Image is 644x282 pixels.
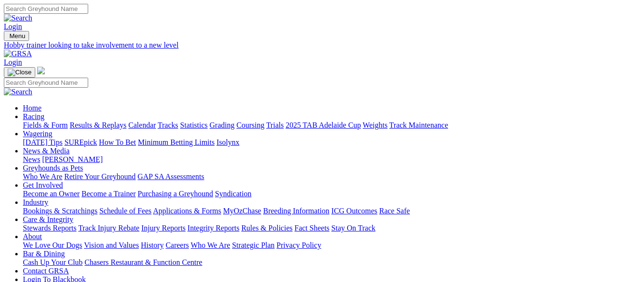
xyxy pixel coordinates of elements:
a: Results & Replays [70,121,126,129]
a: Retire Your Greyhound [64,172,136,181]
a: Schedule of Fees [99,207,151,215]
div: Industry [23,207,640,215]
img: Search [4,14,32,22]
a: Integrity Reports [187,224,239,232]
a: Who We Are [191,241,230,249]
a: Cash Up Your Club [23,258,82,266]
a: Care & Integrity [23,215,73,223]
a: Bookings & Scratchings [23,207,97,215]
a: Purchasing a Greyhound [138,190,213,198]
a: Bar & Dining [23,250,65,258]
a: History [141,241,164,249]
div: Care & Integrity [23,224,640,232]
span: Menu [10,32,25,40]
a: Grading [210,121,235,129]
a: How To Bet [99,138,136,146]
a: [PERSON_NAME] [42,155,102,163]
a: Injury Reports [141,224,185,232]
a: Vision and Values [84,241,139,249]
a: Strategic Plan [232,241,275,249]
a: Chasers Restaurant & Function Centre [84,258,202,266]
img: logo-grsa-white.png [37,67,45,74]
a: Tracks [158,121,178,129]
a: Breeding Information [263,207,329,215]
a: Careers [165,241,189,249]
a: Coursing [236,121,265,129]
a: Get Involved [23,181,63,189]
div: Racing [23,121,640,130]
a: Home [23,104,41,112]
img: Close [8,69,31,76]
a: Who We Are [23,172,62,181]
a: Fact Sheets [295,224,329,232]
a: Become a Trainer [82,190,136,198]
a: Track Maintenance [389,121,448,129]
a: Fields & Form [23,121,68,129]
a: SUREpick [64,138,97,146]
a: Rules & Policies [241,224,293,232]
div: Bar & Dining [23,258,640,267]
a: [DATE] Tips [23,138,62,146]
a: Hobby trainer looking to take involvement to a new level [4,41,640,50]
a: Industry [23,198,48,206]
button: Toggle navigation [4,31,29,41]
button: Toggle navigation [4,67,35,78]
a: Become an Owner [23,190,80,198]
a: GAP SA Assessments [138,172,204,181]
a: 2025 TAB Adelaide Cup [286,121,361,129]
a: News [23,155,40,163]
div: Get Involved [23,190,640,198]
div: News & Media [23,155,640,164]
a: Racing [23,112,44,121]
img: Search [4,88,32,96]
a: Privacy Policy [276,241,321,249]
a: Calendar [128,121,156,129]
a: ICG Outcomes [331,207,377,215]
a: Stewards Reports [23,224,76,232]
input: Search [4,4,88,14]
a: Applications & Forms [153,207,221,215]
div: Greyhounds as Pets [23,172,640,181]
a: Isolynx [216,138,239,146]
a: Stay On Track [331,224,375,232]
a: Race Safe [379,207,409,215]
input: Search [4,78,88,88]
div: Wagering [23,138,640,147]
a: Weights [363,121,388,129]
a: News & Media [23,147,70,155]
a: Login [4,58,22,66]
a: Statistics [180,121,208,129]
a: Track Injury Rebate [78,224,139,232]
a: Trials [266,121,284,129]
a: MyOzChase [223,207,261,215]
div: About [23,241,640,250]
a: Minimum Betting Limits [138,138,215,146]
a: Greyhounds as Pets [23,164,83,172]
a: We Love Our Dogs [23,241,82,249]
a: Wagering [23,130,52,138]
a: About [23,232,42,241]
a: Login [4,22,22,30]
a: Syndication [215,190,251,198]
a: Contact GRSA [23,267,69,275]
img: GRSA [4,50,32,58]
